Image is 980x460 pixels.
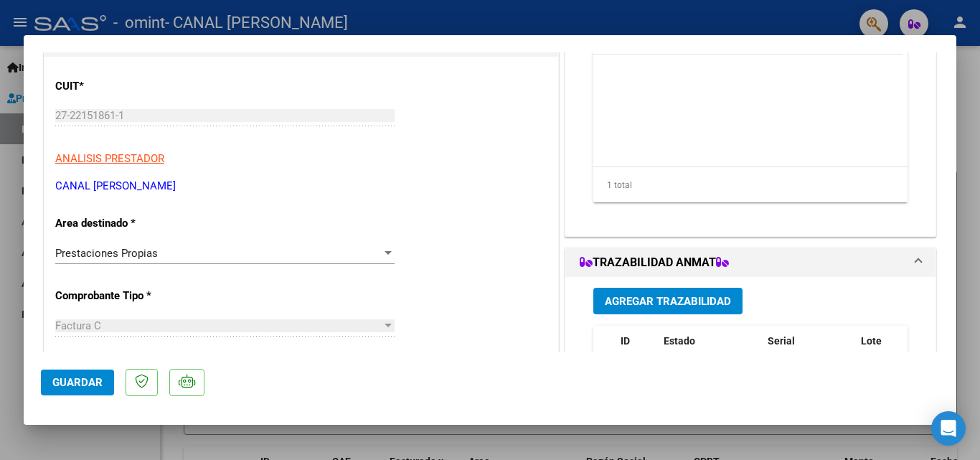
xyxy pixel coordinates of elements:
p: CANAL [PERSON_NAME] [55,178,547,194]
p: Comprobante Tipo * [55,288,203,304]
span: Serial [768,335,795,347]
h1: TRAZABILIDAD ANMAT [580,254,729,271]
span: Agregar Trazabilidad [605,295,731,308]
span: Estado [664,335,695,347]
datatable-header-cell: Lote [855,326,916,373]
span: ANALISIS PRESTADOR [55,152,164,165]
span: Prestaciones Propias [55,247,158,260]
datatable-header-cell: Serial [762,326,855,373]
button: Guardar [41,370,114,395]
div: Open Intercom Messenger [931,411,966,446]
span: Lote [861,335,882,347]
p: Area destinado * [55,215,203,232]
datatable-header-cell: Estado [658,326,762,373]
div: 1 total [593,167,908,203]
datatable-header-cell: ID [615,326,658,373]
span: ID [621,335,630,347]
mat-expansion-panel-header: TRAZABILIDAD ANMAT [565,248,936,277]
span: Guardar [52,376,103,389]
button: Agregar Trazabilidad [593,288,743,314]
p: CUIT [55,78,203,95]
span: Factura C [55,319,101,332]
